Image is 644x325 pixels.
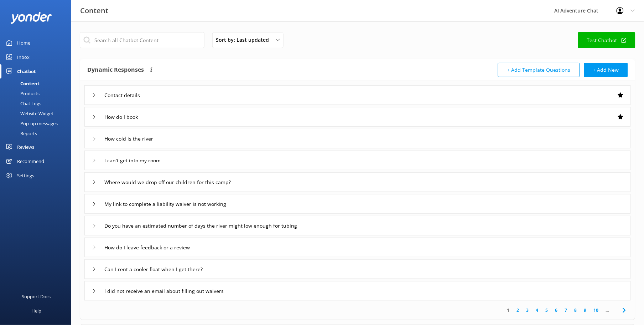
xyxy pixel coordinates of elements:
[216,36,273,44] span: Sort by: Last updated
[31,304,41,318] div: Help
[552,307,561,314] a: 6
[533,307,542,314] a: 4
[4,98,71,108] a: Chat Logs
[523,307,533,314] a: 3
[80,5,108,16] h3: Content
[498,63,580,77] button: + Add Template Questions
[17,140,34,154] div: Reviews
[87,63,144,77] h4: Dynamic Responses
[4,88,40,98] div: Products
[4,108,53,118] div: Website Widget
[4,78,40,88] div: Content
[590,307,602,314] a: 10
[80,32,204,48] input: Search all Chatbot Content
[4,118,58,128] div: Pop-up messages
[513,307,523,314] a: 2
[581,307,590,314] a: 9
[4,128,71,138] a: Reports
[4,118,71,128] a: Pop-up messages
[4,88,71,98] a: Products
[578,32,635,48] a: Test Chatbot
[4,78,71,88] a: Content
[17,64,36,78] div: Chatbot
[542,307,552,314] a: 5
[4,108,71,118] a: Website Widget
[584,63,628,77] button: + Add New
[17,36,30,50] div: Home
[504,307,513,314] a: 1
[4,98,41,108] div: Chat Logs
[17,154,44,168] div: Recommend
[17,50,30,64] div: Inbox
[22,289,51,304] div: Support Docs
[4,128,37,138] div: Reports
[602,307,613,314] span: ...
[17,168,34,183] div: Settings
[561,307,571,314] a: 7
[571,307,581,314] a: 8
[11,12,52,24] img: yonder-white-logo.png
